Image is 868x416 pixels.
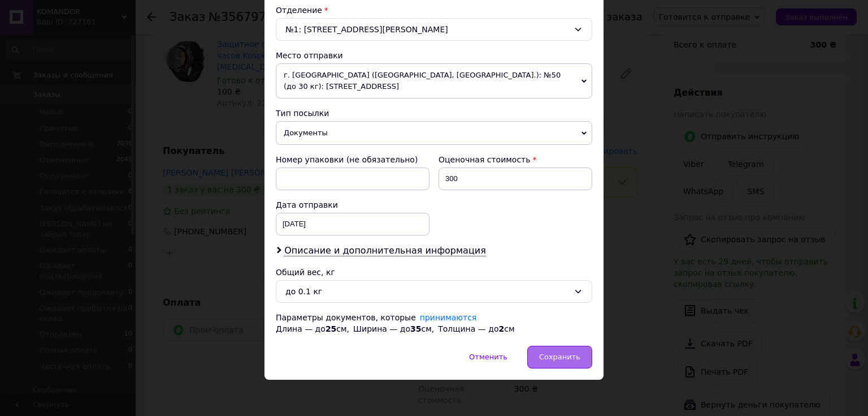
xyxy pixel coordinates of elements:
a: принимаются [420,313,477,322]
span: Документы [276,121,592,145]
span: Описание и дополнительная информация [284,245,486,256]
div: Параметры документов, которые Длина — до см, Ширина — до см, Толщина — до см [276,312,592,334]
div: до 0.1 кг [285,285,569,298]
span: 25 [325,324,336,333]
div: №1: [STREET_ADDRESS][PERSON_NAME] [276,18,592,41]
div: Оценочная стоимость [439,154,592,165]
div: Общий вес, кг [276,267,592,278]
div: Отделение [276,5,592,16]
span: 35 [410,324,421,333]
span: Сохранить [539,353,580,361]
span: Отменить [469,353,507,361]
span: 2 [498,324,504,333]
span: Тип посылки [276,109,329,118]
div: Номер упаковки (не обязательно) [276,154,429,165]
span: Место отправки [276,51,343,60]
span: г. [GEOGRAPHIC_DATA] ([GEOGRAPHIC_DATA], [GEOGRAPHIC_DATA].): №50 (до 30 кг): [STREET_ADDRESS] [276,63,592,98]
div: Дата отправки [276,199,429,211]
